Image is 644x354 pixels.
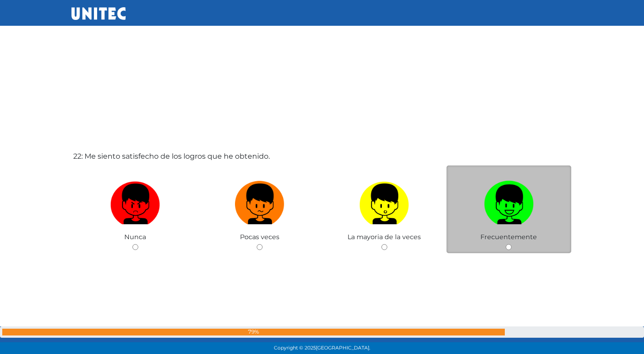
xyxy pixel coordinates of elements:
img: Nunca [110,177,160,225]
img: La mayoria de la veces [359,177,409,225]
span: Nunca [124,233,146,241]
div: 79% [2,329,505,335]
span: Pocas veces [240,233,279,241]
img: UNITEC [71,7,126,20]
img: Frecuentemente [484,177,534,225]
img: Pocas veces [235,177,285,225]
label: 22: Me siento satisfecho de los logros que he obtenido. [73,151,270,162]
span: Frecuentemente [480,233,537,241]
span: [GEOGRAPHIC_DATA]. [316,345,370,351]
span: La mayoria de la veces [348,233,421,241]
